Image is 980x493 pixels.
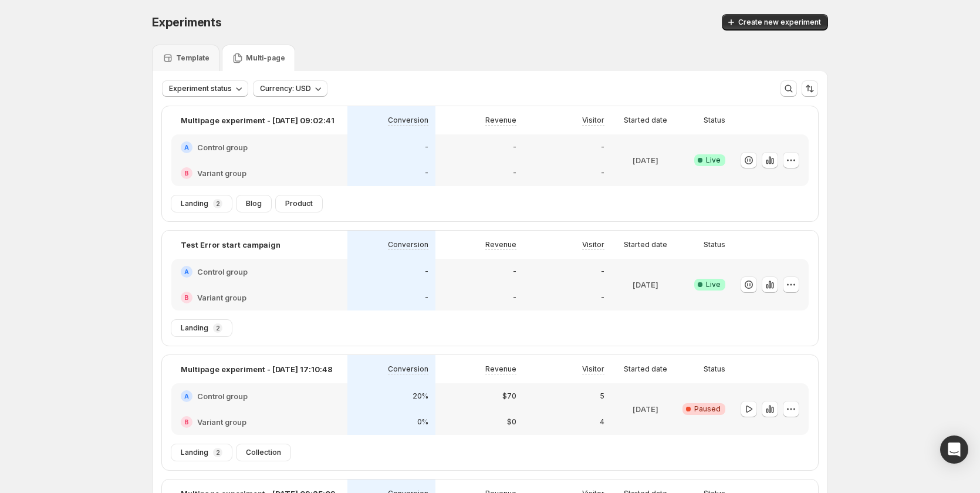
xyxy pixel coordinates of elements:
[417,417,428,427] p: 0%
[285,199,313,208] span: Product
[181,114,334,126] p: Multipage experiment - [DATE] 09:02:41
[485,116,516,125] p: Revenue
[633,154,658,166] p: [DATE]
[216,200,220,207] p: 2
[197,390,248,402] h2: Control group
[184,268,189,275] h2: A
[388,240,428,249] p: Conversion
[513,267,516,276] p: -
[485,240,516,249] p: Revenue
[601,293,604,302] p: -
[176,53,209,63] p: Template
[582,364,604,374] p: Visitor
[413,391,428,401] p: 20%
[601,143,604,152] p: -
[253,80,327,97] button: Currency: USD
[181,239,281,251] p: Test Error start campaign
[513,168,516,178] p: -
[802,80,818,97] button: Sort the results
[704,116,725,125] p: Status
[388,364,428,374] p: Conversion
[600,417,604,427] p: 4
[181,323,208,333] span: Landing
[633,279,658,291] p: [DATE]
[184,294,189,301] h2: B
[582,116,604,125] p: Visitor
[162,80,248,97] button: Experiment status
[582,240,604,249] p: Visitor
[940,435,968,464] div: Open Intercom Messenger
[694,404,721,414] span: Paused
[246,448,281,457] span: Collection
[600,391,604,401] p: 5
[197,266,248,278] h2: Control group
[260,84,311,93] span: Currency: USD
[706,156,721,165] span: Live
[184,393,189,400] h2: A
[197,167,246,179] h2: Variant group
[704,364,725,374] p: Status
[197,141,248,153] h2: Control group
[184,144,189,151] h2: A
[704,240,725,249] p: Status
[216,325,220,332] p: 2
[197,416,246,428] h2: Variant group
[388,116,428,125] p: Conversion
[502,391,516,401] p: $70
[485,364,516,374] p: Revenue
[601,267,604,276] p: -
[425,143,428,152] p: -
[184,170,189,177] h2: B
[184,418,189,426] h2: B
[246,199,262,208] span: Blog
[706,280,721,289] span: Live
[216,449,220,456] p: 2
[601,168,604,178] p: -
[513,143,516,152] p: -
[425,267,428,276] p: -
[633,403,658,415] p: [DATE]
[169,84,232,93] span: Experiment status
[181,363,333,375] p: Multipage experiment - [DATE] 17:10:48
[181,448,208,457] span: Landing
[181,199,208,208] span: Landing
[738,18,821,27] span: Create new experiment
[624,240,667,249] p: Started date
[425,293,428,302] p: -
[507,417,516,427] p: $0
[197,292,246,303] h2: Variant group
[624,116,667,125] p: Started date
[513,293,516,302] p: -
[624,364,667,374] p: Started date
[722,14,828,31] button: Create new experiment
[152,15,222,29] span: Experiments
[425,168,428,178] p: -
[246,53,285,63] p: Multi-page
